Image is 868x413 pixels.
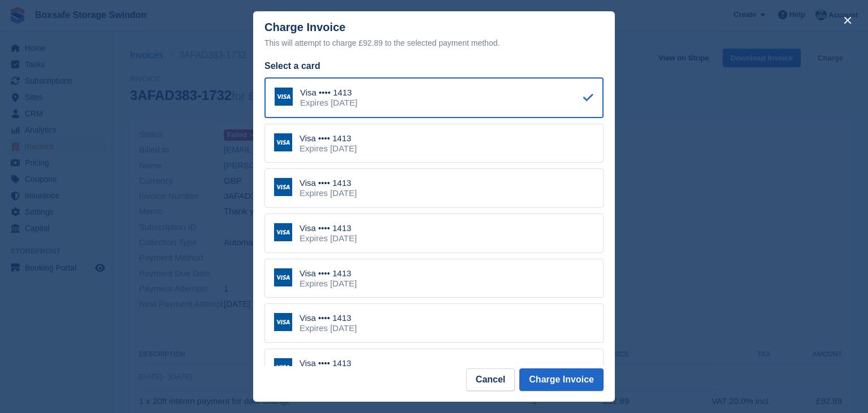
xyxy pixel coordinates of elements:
[274,358,292,376] img: Visa Logo
[300,88,357,98] div: Visa •••• 1413
[274,133,292,151] img: Visa Logo
[264,59,604,73] div: Select a card
[839,11,857,29] button: close
[274,178,292,196] img: Visa Logo
[300,98,357,108] div: Expires [DATE]
[300,358,357,368] div: Visa •••• 1413
[300,178,357,188] div: Visa •••• 1413
[519,368,604,391] button: Charge Invoice
[300,133,357,144] div: Visa •••• 1413
[300,279,357,289] div: Expires [DATE]
[274,313,292,331] img: Visa Logo
[466,368,515,391] button: Cancel
[300,188,357,198] div: Expires [DATE]
[274,223,292,241] img: Visa Logo
[300,223,357,233] div: Visa •••• 1413
[264,21,604,50] div: Charge Invoice
[300,144,357,154] div: Expires [DATE]
[264,36,604,50] div: This will attempt to charge £92.89 to the selected payment method.
[300,313,357,323] div: Visa •••• 1413
[300,268,357,279] div: Visa •••• 1413
[300,233,357,244] div: Expires [DATE]
[275,88,293,106] img: Visa Logo
[300,323,357,333] div: Expires [DATE]
[274,268,292,286] img: Visa Logo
